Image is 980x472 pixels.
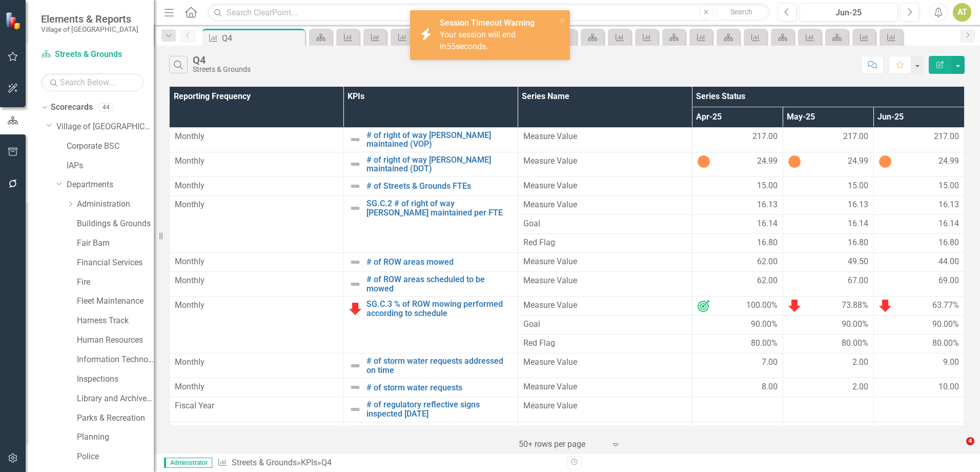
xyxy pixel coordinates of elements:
[783,272,873,297] td: Double-Click to Edit
[559,14,566,26] button: close
[698,300,710,312] img: On Target
[966,437,974,445] span: 4
[716,5,767,19] button: Search
[757,256,778,268] span: 62.00
[848,155,868,168] span: 24.99
[77,218,154,230] a: Buildings & Grounds
[170,127,344,152] td: Double-Click to Edit
[343,177,518,196] td: Double-Click to Edit Right Click for Context Menu
[175,155,338,167] div: Monthly
[170,196,344,253] td: Double-Click to Edit
[757,218,778,230] span: 16.14
[873,177,964,196] td: Double-Click to Edit
[164,458,212,468] span: Administrator
[77,335,154,346] a: Human Resources
[518,127,692,152] td: Double-Click to Edit
[446,42,456,51] span: 55
[77,451,154,463] a: Police
[873,422,964,441] td: Double-Click to Edit
[783,177,873,196] td: Double-Click to Edit
[730,8,752,16] span: Search
[692,253,783,272] td: Double-Click to Edit
[175,400,338,412] div: Fiscal Year
[170,353,344,378] td: Double-Click to Edit
[349,278,361,290] img: Not Defined
[208,4,770,22] input: Search ClearPoint...
[873,316,964,335] td: Double-Click to Edit
[366,300,513,318] a: SG.C.3 % of ROW mowing performed according to schedule
[523,400,687,412] span: Measure Value
[757,155,778,168] span: 24.99
[366,357,513,375] a: # of storm water requests addressed on time
[349,180,361,192] img: Not Defined
[873,353,964,378] td: Double-Click to Edit
[842,319,868,330] span: 90.00%
[783,378,873,397] td: Double-Click to Edit
[366,199,513,217] a: SG.C.2 # of right of way [PERSON_NAME] maintained per FTE
[873,335,964,353] td: Double-Click to Edit
[366,155,513,173] a: # of right of way [PERSON_NAME] maintained (DOT)
[852,381,868,393] span: 2.00
[751,319,778,330] span: 90.00%
[852,357,868,368] span: 2.00
[77,431,154,443] a: Planning
[518,397,692,422] td: Double-Click to Edit
[692,215,783,234] td: Double-Click to Edit
[77,373,154,385] a: Inspections
[321,458,332,467] div: Q4
[848,199,868,211] span: 16.13
[343,196,518,253] td: Double-Click to Edit Right Click for Context Menu
[175,275,338,287] div: Monthly
[56,121,154,133] a: Village of [GEOGRAPHIC_DATA]
[349,303,361,315] img: Below Plan
[848,180,868,192] span: 15.00
[222,32,302,45] div: Q4
[746,300,778,312] span: 100.00%
[523,381,687,393] span: Measure Value
[842,300,868,312] span: 73.88%
[783,316,873,335] td: Double-Click to Edit
[41,73,144,91] input: Search Below...
[783,152,873,176] td: Double-Click to Edit
[762,381,778,393] span: 8.00
[232,458,297,467] a: Streets & Grounds
[67,160,154,172] a: IAPs
[77,393,154,405] a: Library and Archives Services
[349,202,361,214] img: Not Defined
[343,152,518,176] td: Double-Click to Edit Right Click for Context Menu
[175,199,338,211] div: Monthly
[518,152,692,176] td: Double-Click to Edit
[523,199,687,211] span: Measure Value
[518,234,692,253] td: Double-Click to Edit
[170,177,344,196] td: Double-Click to Edit
[692,127,783,152] td: Double-Click to Edit
[938,275,959,287] span: 69.00
[943,357,959,368] span: 9.00
[932,300,959,312] span: 63.77%
[518,253,692,272] td: Double-Click to Edit
[77,412,154,424] a: Parks & Recreation
[842,338,868,349] span: 80.00%
[366,131,513,149] a: # of right of way [PERSON_NAME] maintained (VOP)
[938,155,959,168] span: 24.99
[175,425,338,437] div: Fiscal Year
[783,234,873,253] td: Double-Click to Edit
[752,131,778,143] span: 217.00
[366,258,513,267] a: # of ROW areas mowed
[366,400,513,418] a: # of regulatory reflective signs inspected [DATE]
[873,234,964,253] td: Double-Click to Edit
[98,103,114,112] div: 44
[170,378,344,397] td: Double-Click to Edit
[5,12,23,30] img: ClearPoint Strategy
[41,13,138,25] span: Elements & Reports
[523,237,687,249] span: Red Flag
[803,7,894,19] div: Jun-25
[343,253,518,272] td: Double-Click to Edit Right Click for Context Menu
[343,297,518,353] td: Double-Click to Edit Right Click for Context Menu
[41,49,144,61] a: Streets & Grounds
[938,256,959,268] span: 44.00
[349,133,361,146] img: Not Defined
[170,152,344,176] td: Double-Click to Edit
[523,425,687,437] span: Measure Value
[953,3,971,22] button: AT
